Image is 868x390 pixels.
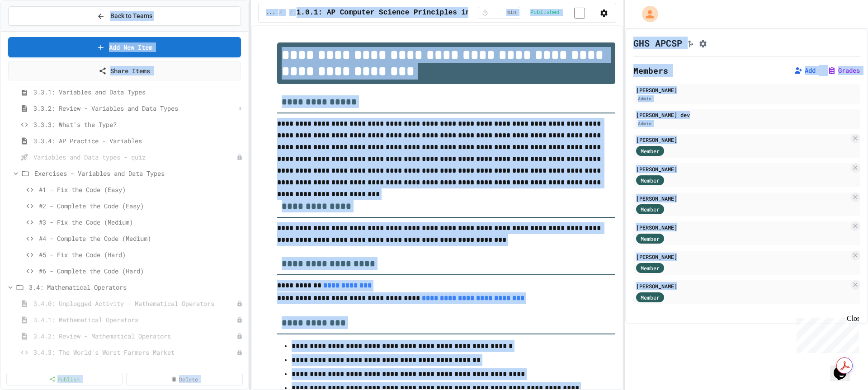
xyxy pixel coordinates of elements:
span: Variables and Data types - quiz [33,152,236,162]
div: [PERSON_NAME] [636,165,849,173]
span: ... [266,9,276,16]
iframe: chat widget [830,354,859,381]
span: min [506,9,516,16]
span: Member [641,293,660,301]
div: Chat with us now!Close [4,4,62,57]
span: 3.4.3: The World's Worst Farmers Market [33,348,236,357]
span: 1.0.1: AP Computer Science Principles in Python Course Syllabus [297,7,570,18]
span: 3.3.1: Variables and Data Types [33,87,245,97]
span: Member [641,205,660,213]
div: Unpublished [236,317,243,323]
span: Member [641,147,660,155]
div: Content is published and visible to students [530,7,596,18]
input: publish toggle [563,8,596,19]
div: [PERSON_NAME] [636,282,849,290]
div: [PERSON_NAME] [636,223,849,231]
span: Member [641,264,660,272]
div: [PERSON_NAME] [636,253,849,261]
button: Back to Teams [8,6,241,26]
span: Member [641,176,660,184]
div: Unpublished [236,333,243,339]
div: Unpublished [236,154,243,160]
span: 3.3.2: Review - Variables and Data Types [33,103,236,113]
div: [PERSON_NAME] dev [636,111,857,119]
span: 3.4.2: Review - Mathematical Operators [33,331,236,341]
span: 3.4.0: Unplugged Activity - Mathematical Operators [33,299,236,308]
a: Delete [126,373,242,385]
div: [PERSON_NAME] [636,136,849,144]
span: / [279,9,282,16]
span: | [819,65,824,76]
button: Add [794,66,816,75]
div: Admin [636,95,653,103]
div: My Account [632,4,660,24]
span: #1 - Fix the Code (Easy) [39,185,245,194]
span: 3.4.1: Mathematical Operators [33,315,236,324]
span: 3.4.4: AP Practice - Arithmetic Operators [33,364,236,373]
span: 3.3.4: AP Practice - Variables [33,136,245,146]
span: #3 - Fix the Code (Medium) [39,217,245,227]
div: Unpublished [236,301,243,307]
span: Member [641,235,660,243]
a: Publish [6,373,123,385]
span: #5 - Fix the Code (Hard) [39,250,245,259]
a: Add New Item [8,37,241,57]
button: Assignment Settings [698,38,708,48]
h1: GHS APCSP [633,37,682,49]
span: Exercises - Variables and Data Types [34,169,245,178]
span: #6 - Complete the Code (Hard) [39,266,245,276]
button: Click to see fork details [686,38,695,48]
span: Back to Teams [110,11,152,21]
span: 3.4: Mathematical Operators [29,282,245,292]
span: #2 - Complete the Code (Easy) [39,201,245,211]
span: #4 - Complete the Code (Medium) [39,234,245,243]
div: Admin [636,120,653,127]
span: Published [530,9,560,16]
span: / [289,9,292,16]
button: More options [236,104,245,113]
span: 3.3.3: What's the Type? [33,120,245,129]
div: Unpublished [236,349,243,356]
div: [PERSON_NAME] [636,86,857,94]
h2: Members [633,64,668,77]
div: [PERSON_NAME] [636,194,849,202]
iframe: chat widget [793,315,859,353]
a: Share Items [8,61,241,80]
button: Grades [827,66,860,75]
